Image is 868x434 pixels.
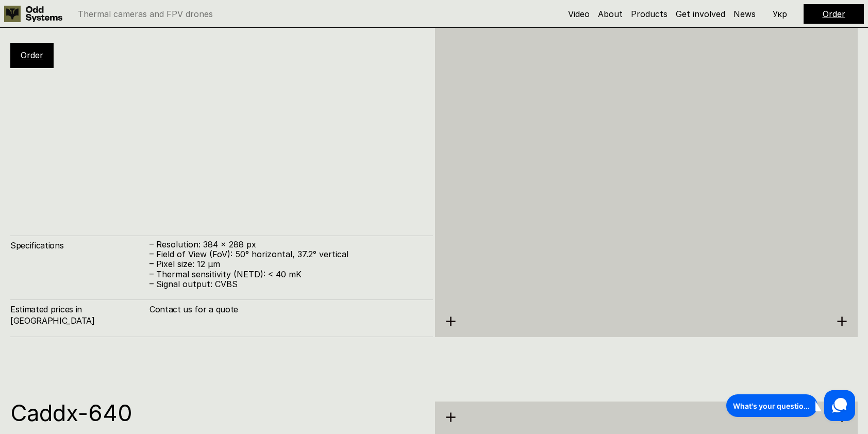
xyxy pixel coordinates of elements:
a: Order [21,50,43,60]
p: – Resolution: 384 x 288 px [149,240,423,249]
p: – Signal output: CVBS [149,279,423,289]
h4: Contact us for a quote [149,304,423,315]
a: Products [631,9,667,19]
a: Video [568,9,590,19]
p: – Thermal sensitivity (NETD): < 40 mK [149,270,423,279]
a: Get involved [676,9,725,19]
a: News [733,9,756,19]
h1: Caddx-640 [10,402,423,424]
p: Укр [773,10,787,18]
a: Order [823,9,845,19]
a: About [598,9,623,19]
h4: Specifications [10,240,149,251]
p: – Pixel size: 12 µm [149,259,423,269]
iframe: HelpCrunch [724,388,858,424]
p: Thermal cameras and FPV drones [78,10,213,18]
h4: Estimated prices in [GEOGRAPHIC_DATA] [10,304,149,327]
p: – Field of View (FoV): 50° horizontal, 37.2° vertical [149,249,423,259]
